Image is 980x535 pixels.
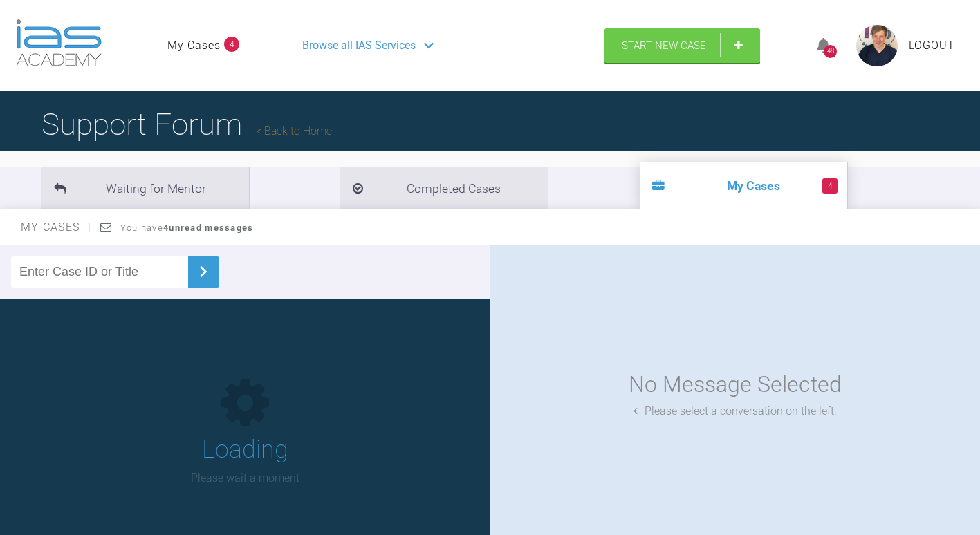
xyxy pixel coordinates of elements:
a: Start New Case [604,28,760,63]
li: Waiting for Mentor [41,167,249,209]
img: chevronRight.28bd32b0.svg [192,261,214,283]
span: My Cases [21,220,92,234]
span: Browse all IAS Services [302,37,416,55]
span: You have [120,223,254,233]
img: logo-light.3e3ef733.png [16,19,102,66]
div: No Message Selected [629,367,842,402]
a: Back to Home [256,124,332,138]
img: profile.png [856,25,898,66]
input: Enter Case ID or Title [11,256,188,288]
li: My Cases [640,162,847,209]
a: My Cases [167,37,221,55]
a: Logout [909,37,955,55]
div: Please select a conversation on the left. [634,402,837,420]
span: 4 [224,37,239,52]
div: 48 [824,45,837,58]
strong: 4 unread messages [163,223,253,233]
li: Completed Cases [340,167,548,209]
p: Please wait a moment [191,469,299,487]
h1: Support Forum [41,100,332,149]
span: Start New Case [622,39,706,52]
h1: Loading [202,430,288,470]
span: 4 [822,178,838,194]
